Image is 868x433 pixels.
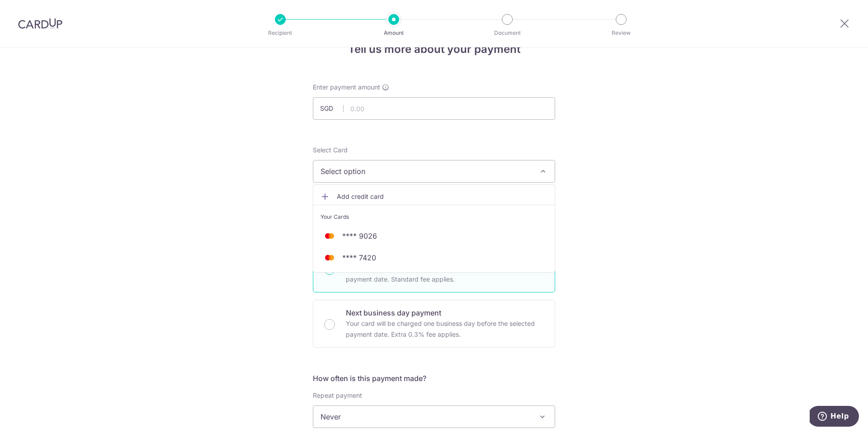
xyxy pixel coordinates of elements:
p: Your card will be charged one business day before the selected payment date. Extra 0.3% fee applies. [346,318,544,340]
h5: How often is this payment made? [313,373,555,384]
a: Add credit card [313,188,555,205]
p: Review [588,28,655,38]
span: Never [313,406,555,428]
img: CardUp [18,18,62,29]
label: Repeat payment [313,391,362,400]
p: Document [474,28,541,38]
img: MASTERCARD [321,252,339,263]
span: SGD [320,104,344,113]
h4: Tell us more about your payment [313,41,555,57]
button: Select option [313,160,555,183]
input: 0.00 [313,97,555,120]
span: Your Cards [321,212,349,221]
span: Select option [321,166,531,177]
iframe: Opens a widget where you can find more information [810,406,859,428]
span: Enter payment amount [313,83,380,92]
p: Recipient [247,28,314,38]
p: Amount [360,28,427,38]
span: Never [313,405,555,428]
p: Your card will be charged three business days before the selected payment date. Standard fee appl... [346,263,544,285]
span: Add credit card [337,192,547,201]
ul: Select option [313,184,555,273]
p: Next business day payment [346,307,544,318]
span: translation missing: en.payables.payment_networks.credit_card.summary.labels.select_card [313,146,348,154]
img: MASTERCARD [321,231,339,241]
